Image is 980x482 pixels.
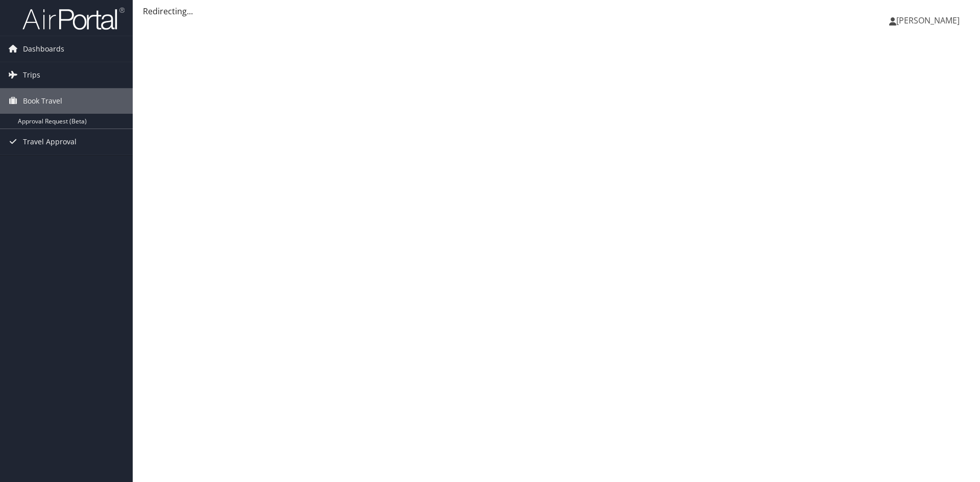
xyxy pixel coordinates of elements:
[22,7,125,31] img: airportal-logo.png
[23,62,40,88] span: Trips
[23,129,77,155] span: Travel Approval
[143,5,970,17] div: Redirecting...
[23,36,64,62] span: Dashboards
[896,15,960,26] span: [PERSON_NAME]
[23,88,62,114] span: Book Travel
[889,5,970,36] a: [PERSON_NAME]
